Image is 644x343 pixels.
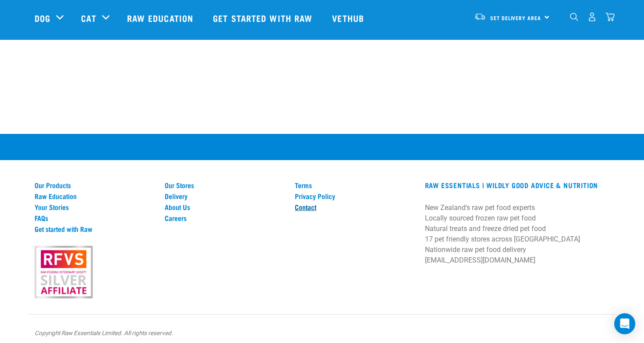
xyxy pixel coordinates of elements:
[35,181,154,189] a: Our Products
[165,192,284,200] a: Delivery
[425,181,609,189] h3: RAW ESSENTIALS | Wildly Good Advice & Nutrition
[425,203,609,266] p: New Zealand's raw pet food experts Locally sourced frozen raw pet food Natural treats and freeze ...
[605,12,615,21] img: home-icon@2x.png
[165,203,284,211] a: About Us
[204,0,323,35] a: Get started with Raw
[295,203,414,211] a: Contact
[490,16,541,19] span: Set Delivery Area
[474,13,486,21] img: van-moving.png
[35,214,154,222] a: FAQs
[165,214,284,222] a: Careers
[165,181,284,189] a: Our Stores
[35,11,50,24] a: Dog
[118,0,204,35] a: Raw Education
[35,225,154,233] a: Get started with Raw
[35,203,154,211] a: Your Stories
[31,245,96,300] img: rfvs.png
[295,181,414,189] a: Terms
[295,192,414,200] a: Privacy Policy
[81,11,96,24] a: Cat
[35,329,173,336] em: Copyright Raw Essentials Limited. All rights reserved.
[614,313,635,334] div: Open Intercom Messenger
[587,12,597,21] img: user.png
[323,0,375,35] a: Vethub
[570,13,578,21] img: home-icon-1@2x.png
[35,192,154,200] a: Raw Education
